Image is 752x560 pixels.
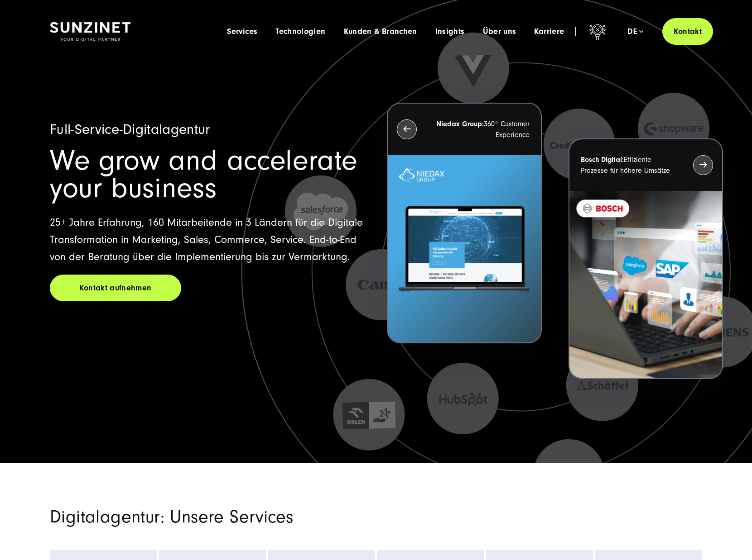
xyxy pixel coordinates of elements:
img: BOSCH - Kundeprojekt - Digital Transformation Agentur SUNZINET [569,191,722,379]
p: 360° Customer Experience [433,119,529,140]
button: Bosch Digital:Effiziente Prozesse für höhere Umsätze BOSCH - Kundeprojekt - Digital Transformatio... [569,138,723,380]
a: Kunden & Branchen [344,27,417,36]
button: Niedax Group:360° Customer Experience Letztes Projekt von Niedax. Ein Laptop auf dem die Niedax W... [387,103,541,344]
p: Effiziente Prozesse für höhere Umsätze [581,154,677,176]
a: Kontakt [662,18,713,45]
span: We grow and accelerate your business [50,144,357,204]
strong: Niedax Group: [436,120,484,128]
a: Services [227,27,257,36]
a: Über uns [483,27,516,36]
a: Karriere [534,27,564,36]
a: Technologien [275,27,325,36]
strong: Bosch Digital: [581,156,624,164]
img: Letztes Projekt von Niedax. Ein Laptop auf dem die Niedax Website geöffnet ist, auf blauem Hinter... [388,155,540,343]
img: SUNZINET Full Service Digital Agentur [50,22,130,41]
a: Kontakt aufnehmen [50,275,181,301]
div: de [627,27,643,36]
span: Full-Service-Digitalagentur [50,121,210,138]
p: 25+ Jahre Erfahrung, 160 Mitarbeitende in 3 Ländern für die Digitale Transformation in Marketing,... [50,214,365,266]
h2: Digitalagentur: Unsere Services [50,508,480,526]
a: Insights [435,27,465,36]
